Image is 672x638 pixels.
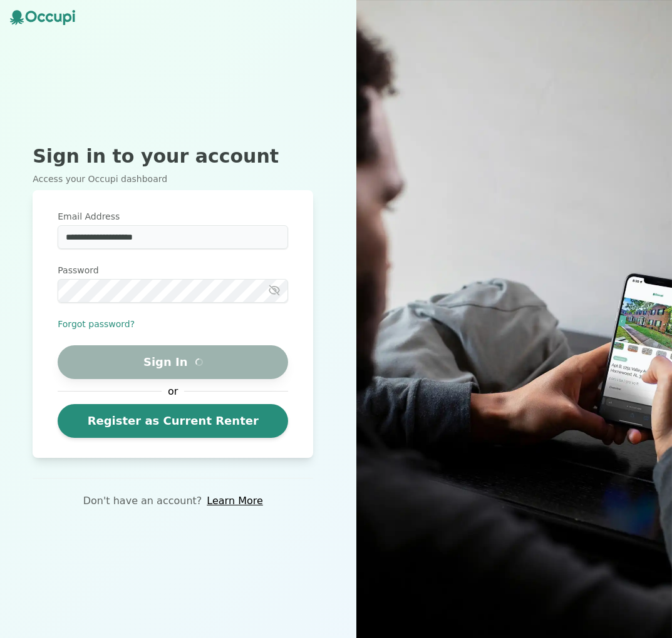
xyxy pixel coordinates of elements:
a: Register as Current Renter [58,404,288,438]
label: Email Address [58,210,288,223]
button: Forgot password? [58,318,135,330]
a: Learn More [207,494,262,509]
p: Don't have an account? [83,494,202,509]
h2: Sign in to your account [33,145,313,168]
p: Access your Occupi dashboard [33,173,313,185]
span: or [162,384,184,399]
label: Password [58,264,288,276]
